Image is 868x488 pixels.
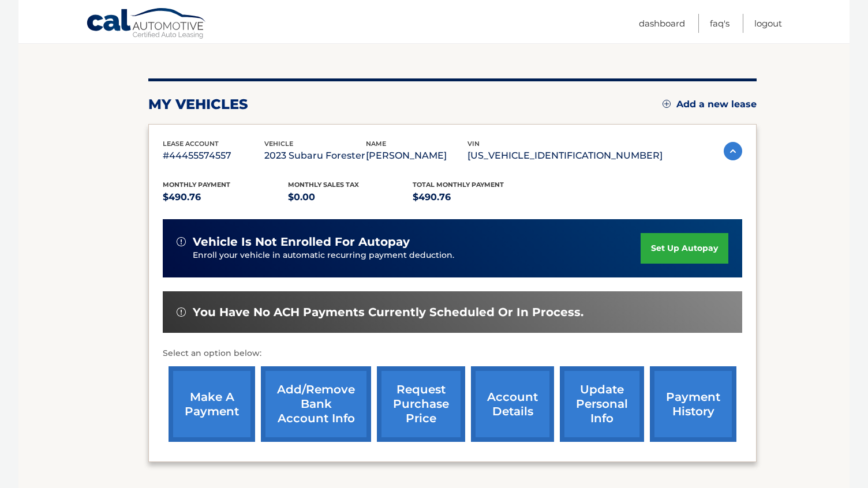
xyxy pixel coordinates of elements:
p: $0.00 [288,189,413,205]
h2: my vehicles [148,96,248,113]
a: set up autopay [641,233,728,264]
span: vehicle [264,140,293,148]
p: $490.76 [163,189,288,205]
p: [US_VEHICLE_IDENTIFICATION_NUMBER] [467,148,663,164]
a: Cal Automotive [86,7,207,41]
a: update personal info [560,366,644,442]
span: You have no ACH payments currently scheduled or in process. [193,305,583,320]
a: make a payment [169,366,255,442]
span: Monthly Payment [163,181,230,189]
img: accordion-active.svg [724,142,742,160]
a: request purchase price [377,366,465,442]
span: vin [467,140,480,148]
span: name [366,140,386,148]
span: Monthly sales Tax [288,181,359,189]
p: 2023 Subaru Forester [264,148,366,164]
img: alert-white.svg [177,237,186,246]
img: alert-white.svg [177,307,186,317]
a: Logout [754,14,782,33]
p: Select an option below: [163,347,742,361]
p: $490.76 [413,189,538,205]
p: Enroll your vehicle in automatic recurring payment deduction. [193,249,641,262]
a: Add/Remove bank account info [261,366,371,442]
a: account details [471,366,554,442]
a: Add a new lease [663,99,757,110]
a: Dashboard [639,14,685,33]
span: Total Monthly Payment [413,181,504,189]
p: [PERSON_NAME] [366,148,467,164]
a: FAQ's [710,14,729,33]
span: vehicle is not enrolled for autopay [193,235,410,249]
img: add.svg [663,100,671,108]
p: #44455574557 [163,148,264,164]
span: lease account [163,140,219,148]
a: payment history [650,366,736,442]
